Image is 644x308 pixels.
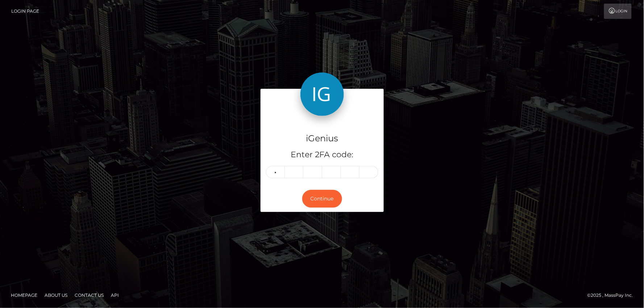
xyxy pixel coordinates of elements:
img: iGenius [300,72,344,116]
h5: Enter 2FA code: [266,149,378,161]
button: Continue [302,190,342,208]
h4: iGenius [266,132,378,145]
a: API [108,290,122,301]
div: © 2025 , MassPay Inc. [587,291,639,299]
a: Login Page [11,4,39,19]
a: Contact Us [72,290,107,301]
a: About Us [42,290,70,301]
a: Homepage [8,290,40,301]
a: Login [604,4,632,19]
